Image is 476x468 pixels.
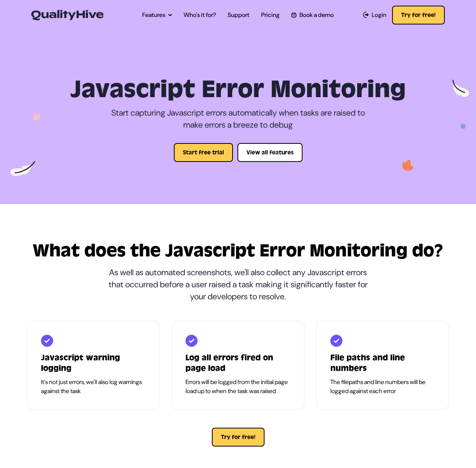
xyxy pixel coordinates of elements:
p: The filepaths and line numbers will be logged against each error [330,378,435,396]
h3: Log all errors fired on page load [186,353,290,374]
button: Start free trial [174,143,233,162]
img: Log all errors fired on page load [186,335,198,347]
img: File paths and line numbers [330,335,342,347]
a: Book a demo [291,11,333,20]
a: Support [228,11,249,20]
button: Try for free! [212,428,265,447]
h3: Javascript warning logging [41,353,146,374]
p: Errors will be logged from the initial page load up to when the task was raised [186,378,290,396]
img: Javascript warning logging [41,335,53,347]
h3: File paths and line numbers [330,353,435,374]
span: Login [372,11,386,20]
a: Features [142,11,172,20]
a: Login [363,11,387,20]
p: It's not just errors, we'll also log warnings against the task [41,378,146,396]
button: View all features [237,143,303,162]
img: QualityHive - Bug Tracking Tool [31,10,103,20]
h2: What does the Javascript Error Monitoring do? [27,242,449,260]
a: Who's it for? [184,11,216,20]
button: Try for free! [392,6,445,24]
p: Start capturing Javascript errors automatically when tasks are raised to make errors a breeze to ... [108,107,368,131]
iframe: LiveChat chat widget [441,433,472,464]
img: Book a QualityHive Demo [291,12,296,17]
a: Pricing [261,11,280,20]
h1: Javascript Error Monitoring [33,75,443,104]
p: As well as automated screenshots, we'll also collect any Javascript errors that occurred before a... [108,267,368,303]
